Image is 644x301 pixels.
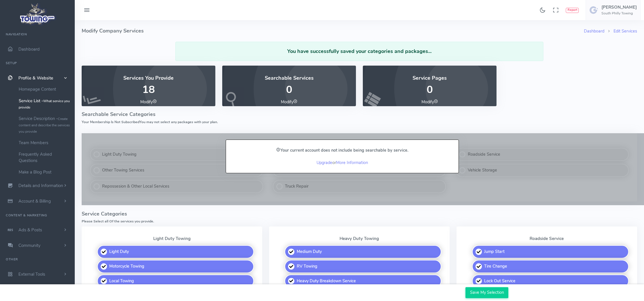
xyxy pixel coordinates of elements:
[276,236,443,241] p: Heavy Duty Towing
[82,211,637,217] h4: Service Categories
[14,148,75,166] a: Frequently Asked Questions
[19,117,70,134] small: Create content and describe the services you provide
[276,147,409,153] strong: Your current account does not include being searchable by service.
[281,99,297,105] a: Modify
[370,84,490,96] p: 0
[89,84,208,96] p: 18
[317,160,332,165] a: Upgrade
[18,2,57,26] img: logo
[472,260,629,273] label: Tire Change
[82,112,637,117] h4: Searchable Service Categories
[601,5,637,9] h5: [PERSON_NAME]
[584,28,604,34] a: Dashboard
[97,245,254,258] label: Light Duty
[229,75,349,81] h4: Searchable Services
[589,5,599,15] img: user-image
[286,83,292,97] span: 0
[285,260,441,273] label: RV Towing
[139,120,218,124] span: You may not select any packages with your plan.
[14,113,75,137] a: Service Description -Create content and describe the services you provide
[226,140,459,173] div: or
[18,227,42,233] span: Ads & Posts
[336,160,368,165] a: More Information
[14,166,75,178] a: Make a Blog Post
[14,83,75,95] a: Homepage Content
[285,245,441,258] label: Medium Duty
[82,120,637,124] h6: Your Membership Is Not Subscribed
[97,260,254,273] label: Motorcycle Towing
[82,220,637,223] h6: Please Select all Of the services you provide.
[18,198,51,204] span: Account & Billing
[566,8,579,13] button: Report
[18,243,41,248] span: Community
[181,49,537,54] h4: You have successfully saved your categories and packages...
[465,287,508,298] input: Save My Selection
[285,275,441,288] label: Heavy Duty Breakdown Service
[463,236,630,241] p: Roadside Service
[614,28,637,34] a: Edit Services
[18,183,63,189] span: Details and Information
[97,275,254,288] label: Local Towing
[472,245,629,258] label: Jump Start
[89,236,255,241] p: Light Duty Towing
[421,99,438,105] a: Modify
[14,95,75,113] a: Service List -What service you provide
[370,75,490,81] h4: Service Pages
[89,75,208,81] h4: Services You Provide
[18,75,53,81] span: Profile & Website
[14,137,75,148] a: Team Members
[19,99,70,110] small: What service you provide
[601,12,637,15] h6: South Philly Towing
[140,99,157,105] a: Modify
[18,46,40,52] span: Dashboard
[18,271,45,277] span: External Tools
[82,20,584,42] h4: Modify Company Services
[472,275,629,288] label: Lock Out Service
